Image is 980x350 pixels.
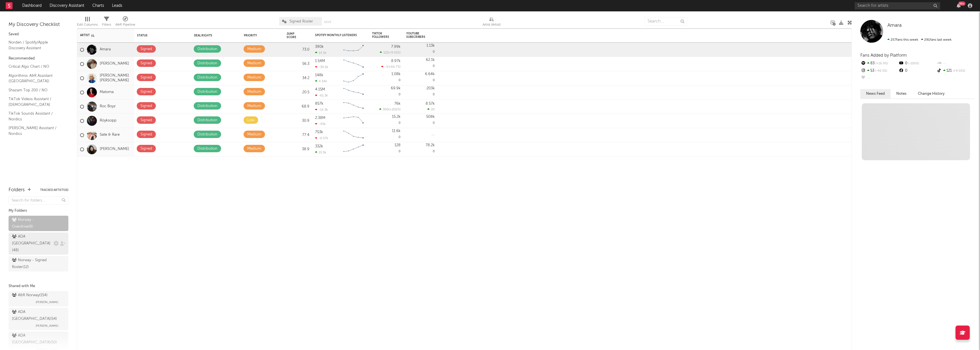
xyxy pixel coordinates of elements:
div: 56.3 [287,61,309,67]
div: 508k [426,115,435,119]
div: 0 [406,43,435,57]
a: [PERSON_NAME] [100,147,129,152]
div: -- [936,60,974,67]
div: 30.9 [287,118,309,124]
div: Distribution [197,103,217,110]
div: 8.97k [391,59,401,63]
div: Recommended [9,55,68,62]
div: Edit Columns [77,21,98,28]
div: 0 [372,142,401,156]
div: Medium [247,131,261,138]
div: Deal Rights [194,34,224,37]
svg: Chart title [341,114,366,128]
div: 6.64k [425,72,435,76]
div: A&R Pipeline [115,21,135,28]
span: +9.01 % [952,69,965,73]
div: Distribution [197,74,217,81]
span: 257 fans this week [887,38,918,42]
div: 0 [406,85,435,99]
a: ADA [GEOGRAPHIC_DATA](54)[PERSON_NAME] [9,308,68,330]
a: Röyksopp [100,118,117,123]
div: Signed [140,117,152,124]
svg: Chart title [341,128,366,142]
div: Norway - Signed Roster ( 12 ) [12,257,52,271]
div: Distribution [197,88,217,95]
a: Algorithmic A&R Assistant ([GEOGRAPHIC_DATA]) [9,73,63,84]
div: 0 [406,114,435,128]
div: 77.4 [287,132,309,139]
div: Folders [9,187,25,193]
button: Save [324,20,331,24]
input: Search... [644,17,687,26]
a: TikTok Sounds Assistant / Nordics [9,110,63,122]
a: Norden / Spotify/Apple Discovery Assistant [9,39,63,51]
div: Saved [9,31,68,38]
div: 15.2k [392,115,401,119]
div: 14.5k [315,51,326,55]
div: 4.15M [315,88,325,91]
div: Medium [247,145,261,152]
div: Medium [247,60,261,67]
div: ADA [GEOGRAPHIC_DATA] ( 48 ) [12,233,52,254]
div: Distribution [197,145,217,152]
div: 0 [406,57,435,71]
div: 73.0 [287,46,309,53]
div: 7.99k [391,45,401,49]
div: -39.2k [315,65,328,69]
div: ADA [GEOGRAPHIC_DATA] ( 50 ) [12,332,64,346]
div: 0 [372,114,401,128]
a: [PERSON_NAME] Assistant / Nordics [9,125,63,137]
a: Norway - Overdrive(8) [9,216,68,231]
div: Artist (Artist) [483,14,501,31]
div: 83 [860,60,898,67]
div: Low [247,117,254,124]
div: 0 [898,67,936,75]
div: 62.1k [426,58,435,62]
button: Notes [891,89,912,98]
span: -100 % [907,62,919,65]
span: +200 % [389,108,400,111]
div: 0 [372,128,401,142]
div: ( ) [381,65,401,69]
span: +16.9 % [875,62,888,65]
div: Status [137,34,174,37]
div: Distribution [197,131,217,138]
div: Spotify Monthly Listeners [315,34,358,37]
div: A&R Pipeline [115,14,135,31]
a: Shazam Top 200 / NO [9,87,63,93]
div: 1.08k [391,72,401,76]
div: Filters [102,21,111,28]
span: -46.5 % [874,69,887,73]
div: 148k [315,73,323,77]
a: [PERSON_NAME] [100,61,129,66]
div: Signed [140,46,152,53]
div: 78.2k [426,143,435,147]
span: +9.01 % [389,51,400,54]
div: 857k [315,102,323,106]
div: ADA [GEOGRAPHIC_DATA] ( 54 ) [12,309,64,322]
div: Signed [140,103,152,110]
span: [PERSON_NAME] [36,299,58,306]
span: 291 fans last week [887,38,952,42]
a: Roc Boyz [100,104,116,109]
a: Amara [100,47,111,52]
div: 4.34k [315,79,327,83]
div: 15.5k [315,151,326,154]
div: 0 [372,85,401,99]
div: 332k [315,145,323,148]
div: 390k [315,45,324,49]
a: Norway - Signed Roster(12) [9,256,68,271]
div: Signed [140,60,152,67]
div: TikTok Followers [372,32,392,39]
a: Matoma [100,90,114,95]
a: A&R Norway(154)[PERSON_NAME] [9,291,68,306]
div: -14.3k [315,108,328,112]
a: Amara [887,23,902,28]
div: Signed [140,88,152,95]
div: 76k [394,102,401,106]
div: ( ) [379,108,401,111]
div: -6.57k [315,136,328,140]
button: Change History [912,89,950,98]
a: ADA [GEOGRAPHIC_DATA](48) [9,232,68,255]
a: [PERSON_NAME] [PERSON_NAME] [100,73,131,83]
